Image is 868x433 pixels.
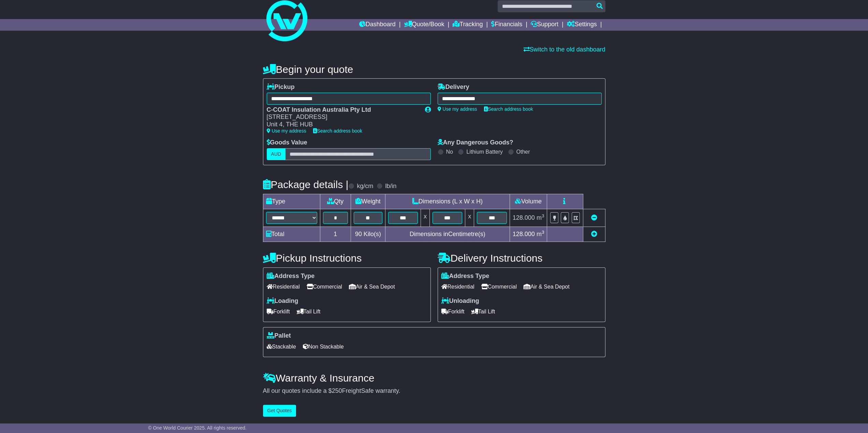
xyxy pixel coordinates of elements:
[307,281,342,292] span: Commercial
[263,227,320,242] td: Total
[267,306,290,317] span: Forklift
[385,183,396,190] label: lb/in
[513,214,535,221] span: 128.000
[438,83,469,91] label: Delivery
[263,194,320,209] td: Type
[441,273,489,280] label: Address Type
[267,332,291,340] label: Pallet
[263,252,431,264] h4: Pickup Instructions
[465,209,474,227] td: x
[359,19,396,31] a: Dashboard
[267,106,418,114] div: C-COAT Insulation Australia Pty Ltd
[148,425,247,431] span: © One World Courier 2025. All rights reserved.
[542,230,544,235] sup: 3
[531,19,558,31] a: Support
[263,64,605,75] h4: Begin your quote
[421,209,430,227] td: x
[267,273,315,280] label: Address Type
[297,306,321,317] span: Tail Lift
[441,297,479,305] label: Unloading
[513,231,535,237] span: 128.000
[267,139,307,146] label: Goods Value
[303,341,344,352] span: Non Stackable
[484,106,533,112] a: Search address book
[438,106,477,112] a: Use my address
[263,179,349,190] h4: Package details |
[267,148,286,160] label: AUD
[438,139,513,146] label: Any Dangerous Goods?
[263,405,296,417] button: Get Quotes
[385,194,510,209] td: Dimensions (L x W x H)
[267,83,295,91] label: Pickup
[471,306,495,317] span: Tail Lift
[481,281,517,292] span: Commercial
[267,121,418,128] div: Unit 4, THE HUB
[536,214,544,221] span: m
[567,19,597,31] a: Settings
[510,194,547,209] td: Volume
[320,227,351,242] td: 1
[536,231,544,237] span: m
[320,194,351,209] td: Qty
[404,19,444,31] a: Quote/Book
[355,231,362,237] span: 90
[385,227,510,242] td: Dimensions in Centimetre(s)
[438,252,605,264] h4: Delivery Instructions
[446,149,453,155] label: No
[591,231,597,237] a: Add new item
[441,281,474,292] span: Residential
[351,227,385,242] td: Kilo(s)
[523,46,605,53] a: Switch to the old dashboard
[524,281,570,292] span: Air & Sea Depot
[357,183,373,190] label: kg/cm
[516,149,530,155] label: Other
[263,387,605,395] div: All our quotes include a $ FreightSafe warranty.
[591,214,597,221] a: Remove this item
[466,149,503,155] label: Lithium Battery
[491,19,522,31] a: Financials
[441,306,465,317] span: Forklift
[267,113,418,121] div: [STREET_ADDRESS]
[542,213,544,218] sup: 3
[453,19,483,31] a: Tracking
[267,128,306,134] a: Use my address
[267,341,296,352] span: Stackable
[351,194,385,209] td: Weight
[267,297,298,305] label: Loading
[313,128,362,134] a: Search address book
[263,372,605,384] h4: Warranty & Insurance
[349,281,395,292] span: Air & Sea Depot
[332,387,342,394] span: 250
[267,281,300,292] span: Residential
